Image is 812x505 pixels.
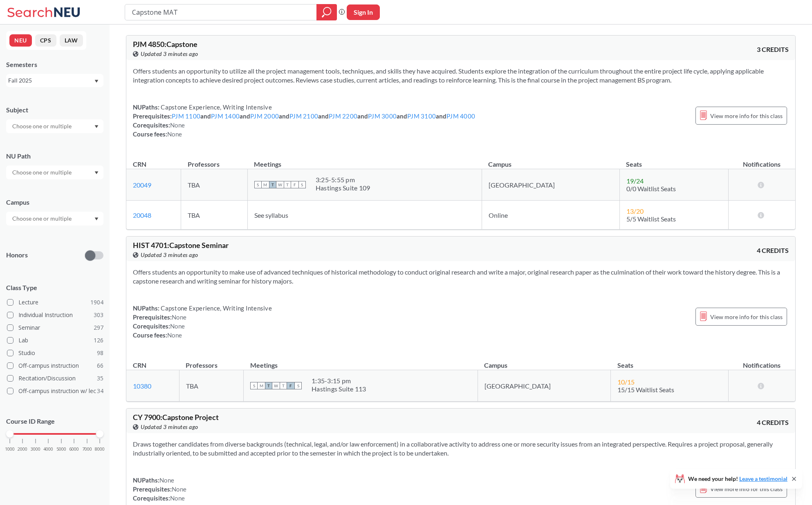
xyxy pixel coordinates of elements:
[710,484,783,494] span: View more info for this class
[94,125,99,128] svg: Dropdown arrow
[133,67,789,85] section: Offers students an opportunity to utilize all the project management tools, techniques, and skill...
[269,181,276,188] span: T
[617,386,674,393] span: 15/15 Waitlist Seats
[710,111,783,121] span: View more info for this class
[18,447,27,451] span: 2000
[6,105,103,114] div: Subject
[133,181,151,189] a: 20049
[6,198,103,207] div: Campus
[287,382,294,389] span: F
[94,336,103,345] span: 126
[6,60,103,69] div: Semesters
[617,378,635,386] span: 10 / 15
[757,246,789,255] span: 4 CREDITS
[141,422,198,431] span: Updated 3 minutes ago
[9,34,32,47] button: NEU
[7,373,103,384] label: Recitation/Discussion
[35,34,56,47] button: CPS
[7,310,103,320] label: Individual Instruction
[368,112,397,120] a: PJM 3000
[298,181,306,188] span: S
[8,214,77,223] input: Choose one or multiple
[6,212,103,226] div: Dropdown arrow
[254,181,262,188] span: S
[179,353,243,370] th: Professors
[688,476,787,482] span: We need your help!
[8,121,77,131] input: Choose one or multiple
[757,418,789,427] span: 4 CREDITS
[619,152,728,169] th: Seats
[94,311,103,320] span: 303
[265,382,272,389] span: T
[181,201,248,230] td: TBA
[626,207,644,215] span: 13 / 20
[167,130,182,138] span: None
[710,312,783,322] span: View more info for this class
[133,160,146,169] div: CRN
[159,476,174,484] span: None
[289,112,318,120] a: PJM 2100
[6,250,28,260] p: Honors
[482,152,619,169] th: Campus
[316,176,370,184] div: 3:25 - 5:55 pm
[172,313,186,321] span: None
[482,201,619,230] td: Online
[322,7,332,18] svg: magnifying glass
[56,447,66,451] span: 5000
[31,447,40,451] span: 3000
[482,169,619,201] td: [GEOGRAPHIC_DATA]
[316,184,370,192] div: Hastings Suite 109
[294,382,302,389] span: S
[262,181,269,188] span: M
[133,361,146,370] div: CRN
[272,382,280,389] span: W
[312,377,366,385] div: 1:35 - 3:15 pm
[250,382,258,389] span: S
[626,215,676,223] span: 5/5 Waitlist Seats
[97,387,103,396] span: 34
[7,297,103,308] label: Lecture
[280,382,287,389] span: T
[7,335,103,346] label: Lab
[141,250,198,259] span: Updated 3 minutes ago
[291,181,298,188] span: F
[626,185,676,192] span: 0/0 Waitlist Seats
[8,168,77,177] input: Choose one or multiple
[170,494,185,502] span: None
[131,5,311,19] input: Class, professor, course number, "phrase"
[170,322,185,330] span: None
[181,152,248,169] th: Professors
[6,152,103,161] div: NU Path
[141,49,198,58] span: Updated 3 minutes ago
[244,353,478,370] th: Meetings
[133,382,151,390] a: 10380
[329,112,357,120] a: PJM 2200
[133,268,789,286] section: Offers students an opportunity to make use of advanced techniques of historical methodology to co...
[258,382,265,389] span: M
[133,103,475,139] div: NUPaths: Prerequisites: and and and and and and and Corequisites: Course fees:
[478,370,611,402] td: [GEOGRAPHIC_DATA]
[5,447,15,451] span: 1000
[167,331,182,339] span: None
[179,370,243,402] td: TBA
[170,121,185,129] span: None
[611,353,728,370] th: Seats
[250,112,279,120] a: PJM 2000
[43,447,53,451] span: 4000
[159,103,272,111] span: Capstone Experience, Writing Intensive
[728,152,795,169] th: Notifications
[94,217,99,221] svg: Dropdown arrow
[8,76,94,85] div: Fall 2025
[94,171,99,174] svg: Dropdown arrow
[284,181,291,188] span: T
[312,385,366,393] div: Hastings Suite 113
[6,283,103,292] span: Class Type
[97,349,103,358] span: 98
[478,353,611,370] th: Campus
[446,112,475,120] a: PJM 4000
[181,169,248,201] td: TBA
[6,417,103,426] p: Course ID Range
[133,211,151,219] a: 20048
[739,475,787,482] a: Leave a testimonial
[159,304,272,312] span: Capstone Experience, Writing Intensive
